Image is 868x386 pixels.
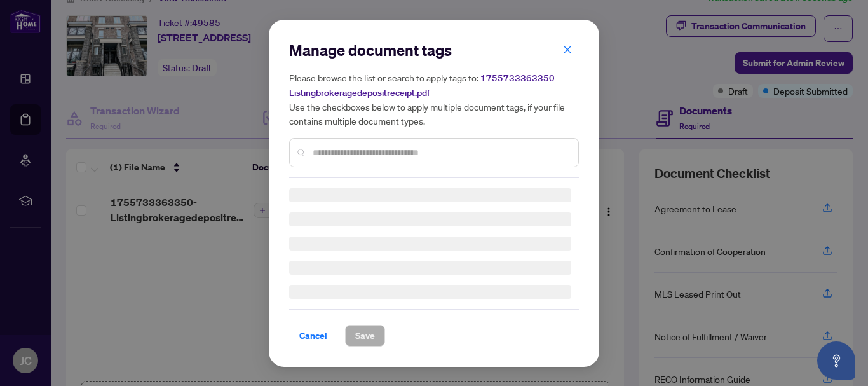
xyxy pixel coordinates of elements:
button: Open asap [817,341,855,380]
h2: Manage document tags [289,40,579,60]
span: close [563,45,572,53]
span: Cancel [299,326,327,346]
span: 1755733363350-Listingbrokeragedepositreceipt.pdf [289,72,558,99]
button: Cancel [289,325,337,347]
h5: Please browse the list or search to apply tags to: Use the checkboxes below to apply multiple doc... [289,71,579,128]
button: Save [345,325,385,347]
